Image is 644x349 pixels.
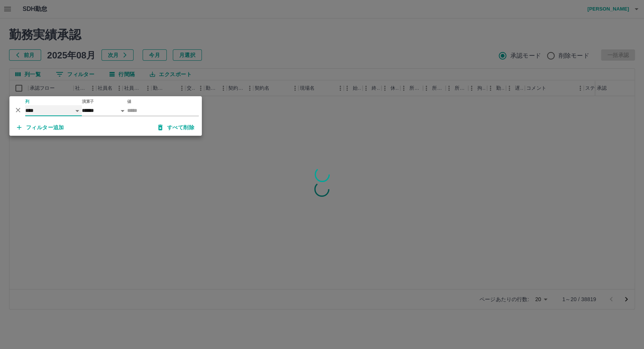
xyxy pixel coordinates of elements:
[11,121,70,134] button: フィルター追加
[25,99,29,104] label: 列
[82,99,94,104] label: 演算子
[127,99,131,104] label: 値
[152,121,200,134] button: すべて削除
[12,104,24,116] button: 削除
